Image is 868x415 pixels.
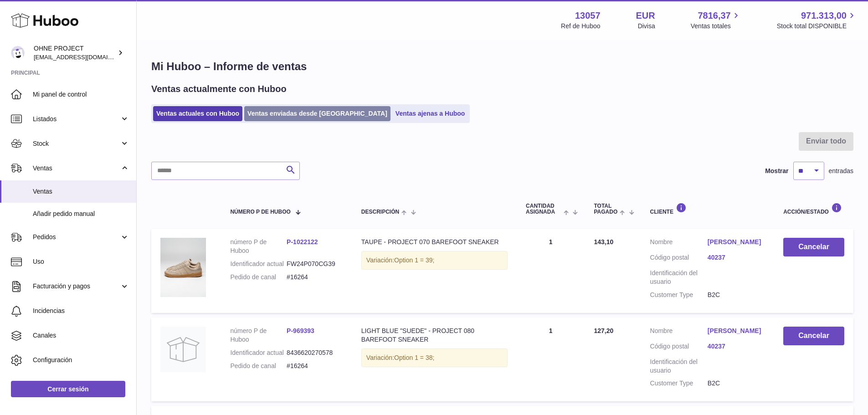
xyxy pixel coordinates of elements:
[287,362,343,370] dd: #16264
[244,106,390,121] a: Ventas enviadas desde [GEOGRAPHIC_DATA]
[151,59,853,74] h1: Mi Huboo – Informe de ventas
[394,354,434,361] span: Option 1 = 38;
[650,253,708,264] dt: Código postal
[361,348,508,367] div: Variación:
[783,203,844,215] div: Acción/Estado
[801,10,847,22] span: 971.313,00
[708,291,765,299] dd: B2C
[650,379,708,388] dt: Customer Type
[361,327,508,344] div: LIGHT BLUE "SUEDE" - PROJECT 080 BAREFOOT SNEAKER
[392,106,468,121] a: Ventas ajenas a Huboo
[561,22,600,31] div: Ref de Huboo
[517,318,585,401] td: 1
[708,327,765,335] a: [PERSON_NAME]
[153,106,242,121] a: Ventas actuales con Huboo
[11,46,25,60] img: internalAdmin-13057@internal.huboo.com
[230,209,290,215] span: número P de Huboo
[636,10,655,22] strong: EUR
[708,379,765,388] dd: B2C
[361,251,508,270] div: Variación:
[230,362,287,370] dt: Pedido de canal
[287,273,343,282] dd: #16264
[517,229,585,313] td: 1
[777,10,857,31] a: 971.313,00 Stock total DISPONIBLE
[230,327,287,344] dt: número P de Huboo
[33,210,129,218] span: Añadir pedido manual
[783,238,844,256] button: Cancelar
[594,327,613,334] span: 127,20
[650,269,708,286] dt: Identificación del usuario
[230,238,287,255] dt: número P de Huboo
[287,348,343,357] dd: 8436620270578
[33,233,120,241] span: Pedidos
[33,307,129,315] span: Incidencias
[33,282,120,291] span: Facturación y pagos
[526,203,561,215] span: Cantidad ASIGNADA
[575,10,601,22] strong: 13057
[708,253,765,262] a: 40237
[650,238,708,249] dt: Nombre
[34,44,116,61] div: OHNE PROJECT
[594,238,613,246] span: 143,10
[691,10,741,31] a: 7816,37 Ventas totales
[650,342,708,353] dt: Código postal
[34,53,134,61] span: [EMAIL_ADDRESS][DOMAIN_NAME]
[594,203,617,215] span: Total pagado
[33,356,129,364] span: Configuración
[230,260,287,268] dt: Identificador actual
[708,342,765,351] a: 40237
[160,238,206,297] img: TAUPE_WEB.jpg
[33,90,129,99] span: Mi panel de control
[691,22,741,31] span: Ventas totales
[151,83,287,95] h2: Ventas actualmente con Huboo
[230,273,287,282] dt: Pedido de canal
[708,238,765,246] a: [PERSON_NAME]
[287,260,343,268] dd: FW24P070CG39
[33,164,120,173] span: Ventas
[829,167,853,175] span: entradas
[11,381,125,397] a: Cerrar sesión
[650,358,708,375] dt: Identificación del usuario
[765,167,788,175] label: Mostrar
[650,291,708,299] dt: Customer Type
[33,331,129,340] span: Canales
[287,327,314,334] a: P-969393
[638,22,655,31] div: Divisa
[33,115,120,123] span: Listados
[230,348,287,357] dt: Identificador actual
[394,256,434,264] span: Option 1 = 39;
[287,238,318,246] a: P-1022122
[33,139,120,148] span: Stock
[33,187,129,196] span: Ventas
[33,257,129,266] span: Uso
[783,327,844,345] button: Cancelar
[650,327,708,338] dt: Nombre
[698,10,730,22] span: 7816,37
[160,327,206,372] img: no-photo.jpg
[361,238,508,246] div: TAUPE - PROJECT 070 BAREFOOT SNEAKER
[650,203,765,215] div: Cliente
[777,22,857,31] span: Stock total DISPONIBLE
[361,209,399,215] span: Descripción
